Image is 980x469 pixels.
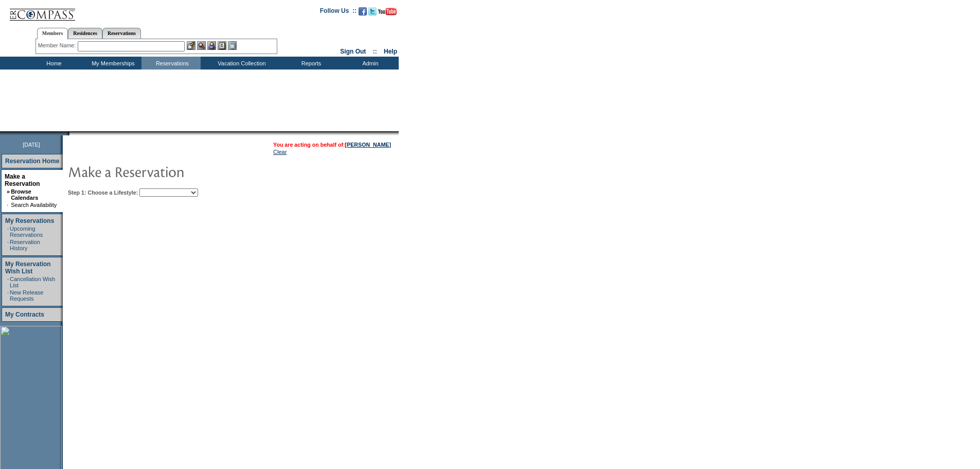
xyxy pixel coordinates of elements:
td: · [7,225,9,238]
td: · [7,289,9,302]
a: Search Availability [11,202,57,208]
a: Make a Reservation [5,173,40,187]
td: · [7,239,9,251]
a: Reservation Home [5,158,59,165]
a: Clear [273,149,287,155]
img: Become our fan on Facebook [359,7,367,15]
img: Reservations [218,41,226,50]
a: New Release Requests [10,289,43,302]
td: Home [23,57,82,70]
a: My Contracts [5,311,44,318]
a: Cancellation Wish List [10,276,55,288]
td: Follow Us :: [320,6,357,19]
img: View [197,41,206,50]
a: Sign Out [340,48,366,55]
td: Vacation Collection [201,57,280,70]
td: My Memberships [82,57,141,70]
div: Member Name: [38,41,78,50]
img: blank.gif [69,131,70,135]
img: Follow us on Twitter [368,7,377,15]
img: pgTtlMakeReservation.gif [68,161,274,182]
span: :: [373,48,377,55]
a: My Reservations [5,217,54,224]
td: · [7,202,10,208]
img: Subscribe to our YouTube Channel [378,8,397,15]
td: Reservations [141,57,201,70]
td: Reports [280,57,340,70]
img: promoShadowLeftCorner.gif [66,131,69,135]
a: Upcoming Reservations [10,225,43,238]
a: Residences [68,28,102,39]
b: Step 1: Choose a Lifestyle: [68,189,138,196]
td: Admin [340,57,399,70]
a: [PERSON_NAME] [345,142,391,148]
a: Reservations [102,28,141,39]
img: Impersonate [207,41,216,50]
span: You are acting on behalf of: [273,142,391,148]
a: Browse Calendars [11,188,38,201]
td: · [7,276,9,288]
img: b_calculator.gif [228,41,237,50]
a: Reservation History [10,239,40,251]
span: [DATE] [23,142,40,148]
a: Members [37,28,68,39]
img: b_edit.gif [187,41,195,50]
a: Subscribe to our YouTube Channel [378,10,397,16]
a: Follow us on Twitter [368,10,377,16]
a: My Reservation Wish List [5,260,51,275]
b: » [7,188,10,195]
a: Become our fan on Facebook [359,10,367,16]
a: Help [384,48,397,55]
